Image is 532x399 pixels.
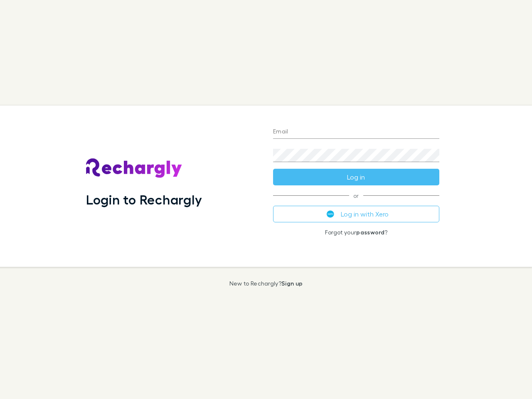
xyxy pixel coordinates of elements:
button: Log in [273,169,439,185]
img: Xero's logo [327,210,334,218]
span: or [273,195,439,196]
button: Log in with Xero [273,206,439,222]
p: New to Rechargly? [229,280,303,287]
a: Sign up [281,280,303,287]
a: password [356,229,384,236]
p: Forgot your ? [273,229,439,236]
h1: Login to Rechargly [86,192,202,207]
img: Rechargly's Logo [86,158,182,178]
